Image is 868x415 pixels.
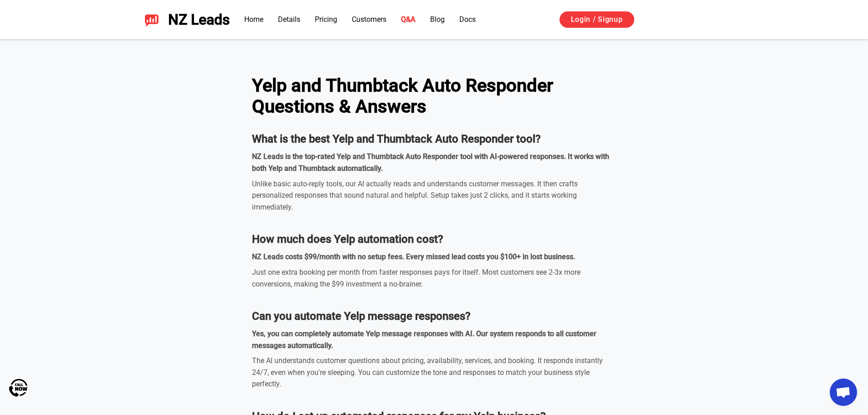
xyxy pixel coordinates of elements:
[252,266,616,290] div: Just one extra booking per month from faster responses pays for itself. Most customers see 2-3x m...
[459,15,476,24] a: Docs
[252,178,616,213] div: Unlike basic auto-reply tools, our AI actually reads and understands customer messages. It then c...
[168,11,230,28] span: NZ Leads
[252,152,609,173] strong: NZ Leads is the top-rated Yelp and Thumbtack Auto Responder tool with AI-powered responses. It wo...
[252,308,616,324] dt: Can you automate Yelp message responses?
[252,355,616,390] div: The AI understands customer questions about pricing, availability, services, and booking. It resp...
[430,15,445,24] a: Blog
[352,15,386,24] a: Customers
[252,329,596,350] strong: Yes, you can completely automate Yelp message responses with AI. Our system responds to all custo...
[315,15,337,24] a: Pricing
[9,379,27,397] img: Call Now
[401,15,416,24] a: Q&A
[278,15,300,24] a: Details
[252,131,616,147] dt: What is the best Yelp and Thumbtack Auto Responder tool?
[643,10,736,30] iframe: Sign in with Google Button
[252,75,616,117] h2: Yelp and Thumbtack Auto Responder Questions & Answers
[144,12,159,27] img: NZ Leads logo
[560,11,634,28] a: Login / Signup
[252,231,616,247] dt: How much does Yelp automation cost?
[244,15,263,24] a: Home
[830,379,857,406] a: Open chat
[252,252,575,261] strong: NZ Leads costs $99/month with no setup fees. Every missed lead costs you $100+ in lost business.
